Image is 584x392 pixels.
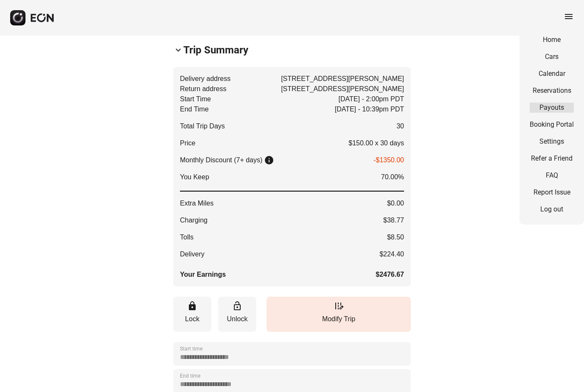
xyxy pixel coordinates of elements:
h2: Trip Summary [183,43,248,57]
span: 70.00% [381,172,404,182]
p: Monthly Discount (7+ days) [180,155,262,165]
span: $38.77 [383,215,404,225]
a: Cars [530,52,574,62]
span: $8.50 [387,232,404,242]
span: End Time [180,104,209,114]
span: Extra Miles [180,198,213,209]
button: Unlock [218,297,256,332]
span: $2476.67 [376,270,404,280]
span: $224.40 [379,249,404,259]
span: [STREET_ADDRESS][PERSON_NAME] [281,74,404,84]
a: Reservations [530,86,574,96]
span: Total Trip Days [180,121,225,131]
p: Unlock [222,314,252,324]
p: -$1350.00 [373,155,404,165]
span: Your Earnings [180,270,226,280]
a: Report Issue [530,187,574,197]
span: Start Time [180,94,211,104]
p: Lock [177,314,207,324]
span: [DATE] - 10:39pm PDT [335,104,404,114]
span: [STREET_ADDRESS][PERSON_NAME] [281,84,404,94]
span: Delivery [180,249,205,259]
a: Settings [530,136,574,147]
a: Refer a Friend [530,153,574,164]
span: Return address [180,84,226,94]
p: Modify Trip [271,314,407,324]
a: Home [530,35,574,45]
span: Delivery address [180,74,230,84]
p: $150.00 x 30 days [348,138,404,148]
span: menu [564,11,574,22]
span: Tolls [180,232,194,242]
a: Payouts [530,103,574,113]
a: FAQ [530,170,574,181]
p: Price [180,138,195,148]
a: Booking Portal [530,120,574,130]
span: edit_road [334,301,344,311]
span: lock [187,301,197,311]
span: Charging [180,215,208,225]
span: lock_open [232,301,242,311]
span: keyboard_arrow_down [173,45,183,55]
button: Lock [173,297,211,332]
a: Log out [530,204,574,214]
span: [DATE] - 2:00pm PDT [339,94,404,104]
button: Modify Trip [267,297,411,332]
button: Delivery address[STREET_ADDRESS][PERSON_NAME]Return address[STREET_ADDRESS][PERSON_NAME]Start Tim... [173,67,411,286]
span: $0.00 [387,198,404,209]
span: 30 [396,121,404,131]
span: info [264,155,274,165]
span: You Keep [180,172,209,182]
a: Calendar [530,69,574,79]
